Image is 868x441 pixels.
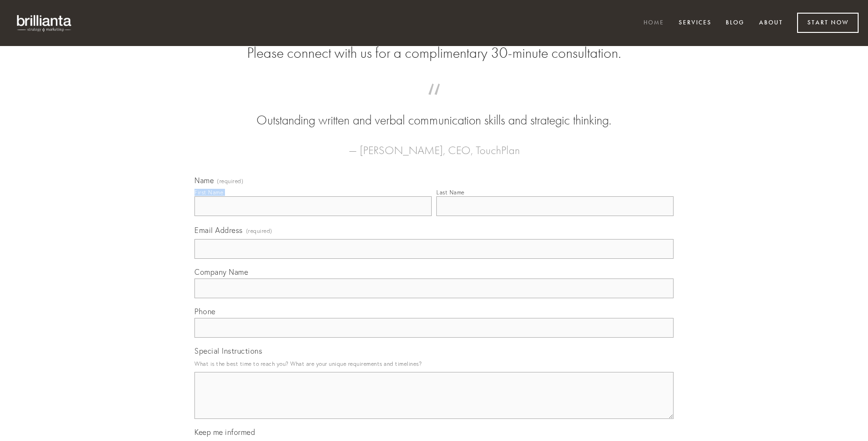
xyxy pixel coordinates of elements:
[436,189,465,196] div: Last Name
[753,15,789,31] a: About
[673,15,718,31] a: Services
[797,13,859,33] a: Start Now
[209,93,659,111] span: “
[194,267,248,277] span: Company Name
[637,15,670,31] a: Home
[209,93,659,130] blockquote: Outstanding written and verbal communication skills and strategic thinking.
[194,225,243,235] span: Email Address
[720,15,751,31] a: Blog
[194,427,255,437] span: Keep me informed
[194,176,214,185] span: Name
[209,130,659,160] figcaption: — [PERSON_NAME], CEO, TouchPlan
[217,178,243,184] span: (required)
[246,224,272,237] span: (required)
[194,346,262,356] span: Special Instructions
[194,307,216,316] span: Phone
[194,357,674,370] p: What is the best time to reach you? What are your unique requirements and timelines?
[9,9,80,37] img: brillianta - research, strategy, marketing
[194,189,223,196] div: First Name
[194,44,674,62] h2: Please connect with us for a complimentary 30-minute consultation.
